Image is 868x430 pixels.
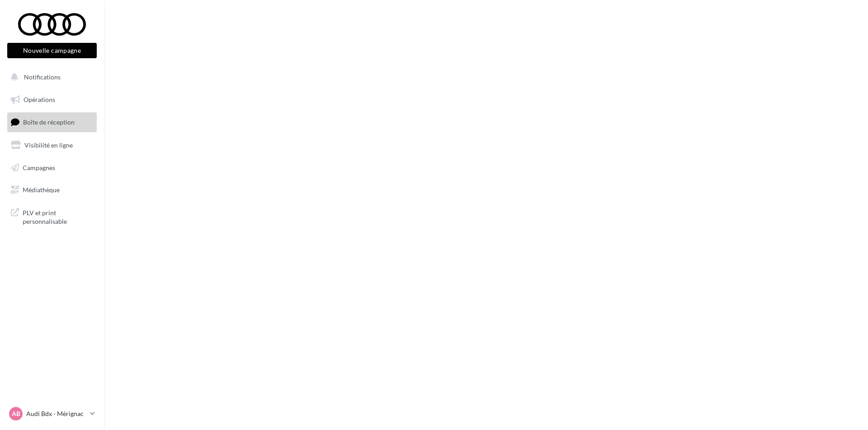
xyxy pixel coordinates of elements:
[23,163,55,171] span: Campagnes
[5,68,95,87] button: Notifications
[5,180,99,199] a: Médiathèque
[24,141,73,149] span: Visibilité en ligne
[12,409,20,418] span: AB
[7,43,97,58] button: Nouvelle campagne
[5,158,99,177] a: Campagnes
[5,90,99,109] a: Opérations
[23,207,93,226] span: PLV et print personnalisable
[5,136,99,155] a: Visibilité en ligne
[24,73,61,81] span: Notifications
[7,405,97,422] a: AB Audi Bdx - Mérignac
[5,112,99,132] a: Boîte de réception
[23,118,75,126] span: Boîte de réception
[23,186,60,194] span: Médiathèque
[5,203,99,230] a: PLV et print personnalisable
[26,409,86,418] p: Audi Bdx - Mérignac
[24,96,55,103] span: Opérations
